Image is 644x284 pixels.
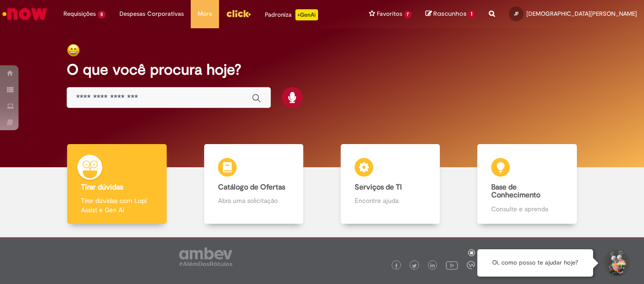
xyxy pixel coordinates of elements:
[49,144,185,224] a: Tirar dúvidas Tirar dúvidas com Lupi Assist e Gen Ai
[98,11,106,19] span: 5
[430,263,435,269] img: logo_footer_linkedin.png
[218,183,285,192] b: Catálogo de Ofertas
[425,10,475,19] a: Rascunhos
[295,9,318,20] p: +GenAi
[526,10,637,18] span: [DEMOGRAPHIC_DATA][PERSON_NAME]
[185,144,322,224] a: Catálogo de Ofertas Abra uma solicitação
[81,196,153,215] p: Tirar dúvidas com Lupi Assist e Gen Ai
[179,247,232,266] img: logo_footer_ambev_rotulo_gray.png
[355,196,426,205] p: Encontre ajuda
[119,9,184,19] span: Despesas Corporativas
[602,249,630,277] button: Iniciar Conversa de Suporte
[67,62,578,78] h2: O que você procura hoje?
[322,144,459,224] a: Serviços de TI Encontre ajuda
[477,249,593,277] div: Oi, como posso te ajudar hoje?
[218,196,290,205] p: Abra uma solicitação
[63,9,96,19] span: Requisições
[467,261,475,269] img: logo_footer_workplace.png
[491,204,563,214] p: Consulte e aprenda
[491,183,540,200] b: Base de Conhecimento
[404,11,412,19] span: 7
[377,9,402,19] span: Favoritos
[514,11,519,17] span: JF
[446,259,458,271] img: logo_footer_youtube.png
[226,6,251,20] img: click_logo_yellow_360x200.png
[265,9,318,20] div: Padroniza
[433,9,467,18] span: Rascunhos
[412,264,417,268] img: logo_footer_twitter.png
[67,44,80,57] img: happy-face.png
[394,264,399,268] img: logo_footer_facebook.png
[459,144,595,224] a: Base de Conhecimento Consulte e aprenda
[355,183,402,192] b: Serviços de TI
[468,10,475,19] span: 1
[81,183,123,192] b: Tirar dúvidas
[198,9,212,19] span: More
[1,5,49,23] img: ServiceNow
